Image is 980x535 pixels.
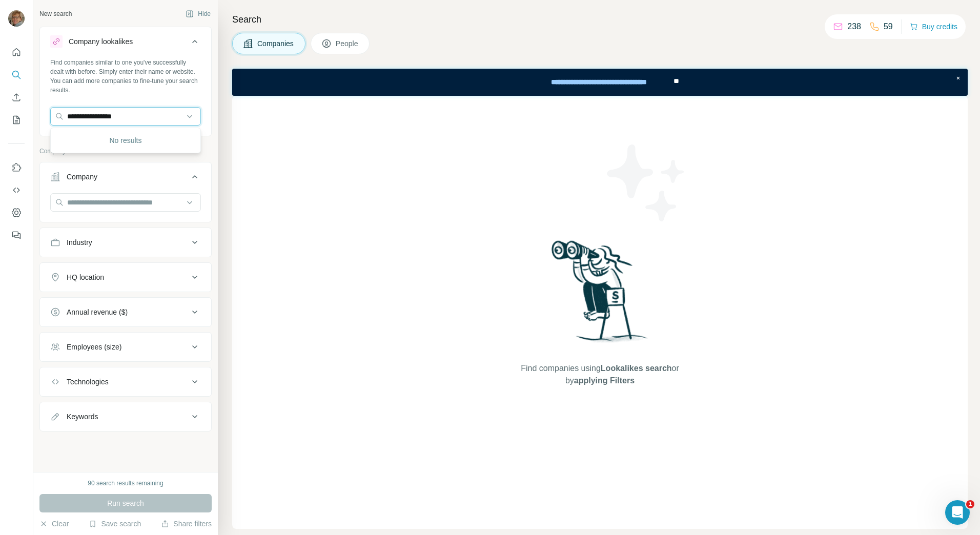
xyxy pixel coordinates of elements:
button: Technologies [40,369,211,394]
div: No results [53,130,198,151]
iframe: Banner [232,69,968,96]
span: Companies [257,38,295,49]
button: Company lookalikes [40,29,211,58]
button: Hide [178,6,218,22]
p: Company information [39,147,212,156]
button: HQ location [40,265,211,290]
img: Avatar [8,10,25,27]
div: Company [67,172,97,182]
button: Annual revenue ($) [40,300,211,324]
div: Keywords [67,411,98,422]
span: Find companies using or by [518,362,682,387]
div: Company lookalikes [69,36,133,47]
div: HQ location [67,272,104,282]
div: 90 search results remaining [88,479,163,488]
h4: Search [232,12,968,27]
button: Employees (size) [40,335,211,359]
div: Technologies [67,377,109,387]
div: Annual revenue ($) [67,307,128,317]
button: Dashboard [8,203,25,222]
button: Feedback [8,226,25,244]
span: applying Filters [574,376,635,385]
button: Company [40,164,211,193]
iframe: Intercom live chat [945,500,970,525]
button: Use Surfe API [8,181,25,199]
span: Lookalikes search [601,364,672,373]
button: Clear [39,519,69,529]
button: Keywords [40,404,211,429]
div: Industry [67,237,92,248]
img: Surfe Illustration - Woman searching with binoculars [547,238,654,352]
button: Share filters [161,519,212,529]
button: Industry [40,230,211,255]
button: Search [8,66,25,84]
button: Use Surfe on LinkedIn [8,158,25,177]
div: Employees (size) [67,342,121,352]
button: My lists [8,111,25,129]
p: 59 [884,20,893,33]
span: People [336,38,359,49]
img: Surfe Illustration - Stars [600,137,692,229]
button: Quick start [8,43,25,61]
div: New search [39,9,72,18]
div: Find companies similar to one you've successfully dealt with before. Simply enter their name or w... [50,58,201,95]
button: Save search [89,519,141,529]
p: 238 [847,20,861,33]
button: Buy credits [910,19,957,34]
span: 1 [966,500,974,508]
button: Enrich CSV [8,88,25,107]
